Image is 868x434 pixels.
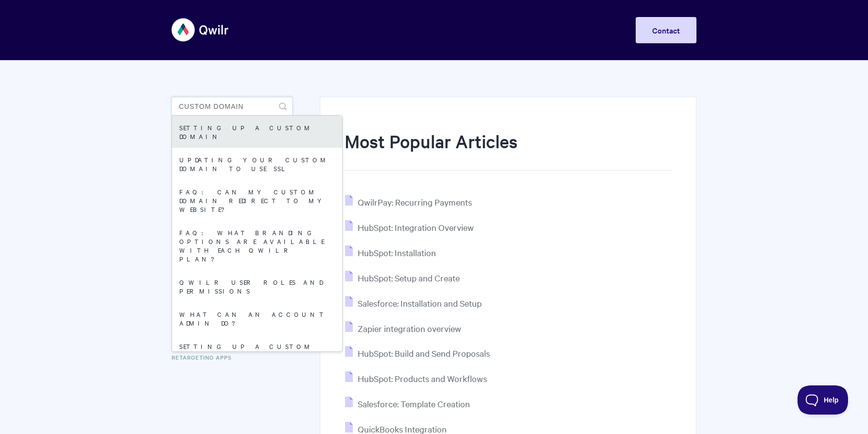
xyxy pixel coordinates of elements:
a: Retargeting Apps [172,347,239,367]
a: Zapier integration overview [345,323,461,334]
a: HubSpot: Products and Workflows [345,373,487,384]
span: QwilrPay: Recurring Payments [358,196,472,208]
span: Salesforce: Installation and Setup [358,297,482,309]
img: Qwilr Help Center [172,12,229,48]
span: HubSpot: Build and Send Proposals [358,347,490,359]
a: HubSpot: Setup and Create [345,272,460,283]
a: HubSpot: Installation [345,247,436,258]
a: QwilrPay: Recurring Payments [345,196,472,208]
span: Zapier integration overview [358,323,461,334]
iframe: Toggle Customer Support [798,385,849,415]
a: Updating your Custom Domain to use SSL [172,148,342,180]
a: What can an Account Admin do? [172,302,342,334]
a: FAQ: What branding options are available with each Qwilr plan? [172,221,342,270]
span: HubSpot: Integration Overview [358,222,474,233]
a: HubSpot: Build and Send Proposals [345,347,490,359]
a: HubSpot: Integration Overview [345,222,474,233]
a: Qwilr User Roles and Permissions [172,270,342,302]
h1: Most Popular Articles [345,129,672,171]
span: Salesforce: Template Creation [358,398,470,409]
a: FAQ: Can my custom domain redirect to my website? [172,180,342,221]
a: Salesforce: Installation and Setup [345,297,482,309]
a: Salesforce: Template Creation [345,398,470,409]
span: HubSpot: Products and Workflows [358,373,487,384]
span: HubSpot: Installation [358,247,436,258]
span: HubSpot: Setup and Create [358,272,460,283]
input: Search [172,97,293,116]
a: Setting up a Custom Subdomain [172,334,342,366]
a: Setting up a Custom Domain [172,116,342,148]
a: Contact [636,17,696,43]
